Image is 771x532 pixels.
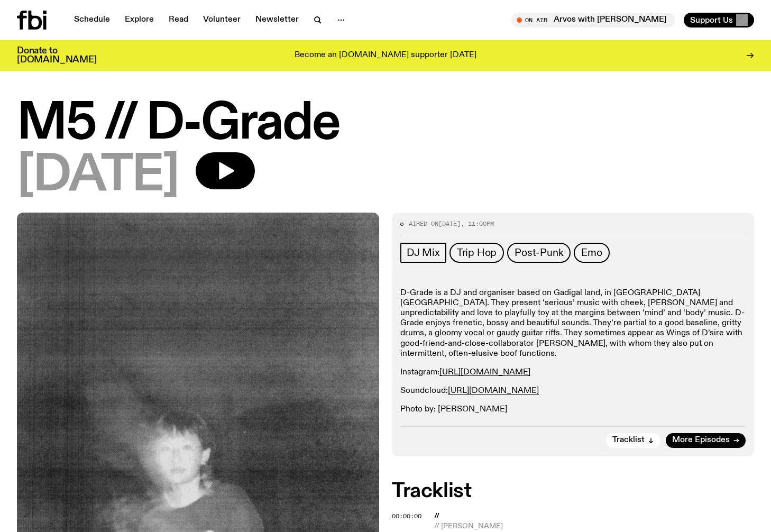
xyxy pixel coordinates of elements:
[434,512,439,520] span: //
[197,13,247,27] a: Volunteer
[400,405,746,415] p: Photo by: [PERSON_NAME]
[672,436,730,444] span: More Episodes
[400,368,746,378] p: Instagram:
[457,247,497,259] span: Trip Hop
[392,513,421,519] button: 00:00:00
[407,247,440,259] span: DJ Mix
[461,219,494,228] span: , 11:00pm
[392,512,421,520] span: 00:00:00
[684,13,754,27] button: Support Us
[162,13,195,27] a: Read
[449,243,504,263] a: Trip Hop
[17,100,754,148] h1: M5 // D-Grade
[118,13,160,27] a: Explore
[400,386,746,396] p: Soundcloud:
[249,13,305,27] a: Newsletter
[409,219,438,228] span: Aired on
[438,219,461,228] span: [DATE]
[511,13,675,27] button: On AirArvos with [PERSON_NAME]
[574,243,609,263] a: Emo
[68,13,116,27] a: Schedule
[507,243,571,263] a: Post-Punk
[17,152,179,200] span: [DATE]
[439,368,530,377] a: [URL][DOMAIN_NAME]
[690,15,733,25] span: Support Us
[606,433,660,448] button: Tracklist
[400,243,446,263] a: DJ Mix
[434,521,754,531] span: // [PERSON_NAME]
[448,387,539,395] a: [URL][DOMAIN_NAME]
[400,288,746,359] p: D-Grade is a DJ and organiser based on Gadigal land, in [GEOGRAPHIC_DATA] [GEOGRAPHIC_DATA]. They...
[612,436,645,444] span: Tracklist
[581,247,602,259] span: Emo
[392,482,754,501] h2: Tracklist
[515,247,563,259] span: Post-Punk
[295,51,476,60] p: Become an [DOMAIN_NAME] supporter [DATE]
[666,433,746,448] a: More Episodes
[17,47,97,65] h3: Donate to [DOMAIN_NAME]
